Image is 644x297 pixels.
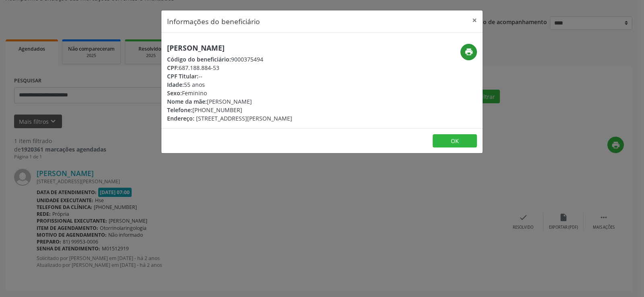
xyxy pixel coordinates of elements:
span: CPF: [167,64,179,72]
div: 55 anos [167,80,292,89]
i: print [464,47,473,56]
div: Feminino [167,89,292,97]
span: Idade: [167,81,184,88]
span: CPF Titular: [167,72,198,80]
button: Close [466,10,483,30]
h5: Informações do beneficiário [167,16,260,27]
span: Sexo: [167,89,182,97]
div: 687.188.884-53 [167,63,292,72]
span: Telefone: [167,106,192,114]
button: OK [433,134,477,148]
span: Endereço: [167,115,194,122]
span: Nome da mãe: [167,98,207,105]
div: 9000375494 [167,55,292,63]
span: Código do beneficiário: [167,55,231,63]
div: [PERSON_NAME] [167,97,292,106]
h5: [PERSON_NAME] [167,44,292,52]
button: print [460,44,477,60]
span: [STREET_ADDRESS][PERSON_NAME] [196,115,292,122]
div: [PHONE_NUMBER] [167,106,292,114]
div: -- [167,72,292,80]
